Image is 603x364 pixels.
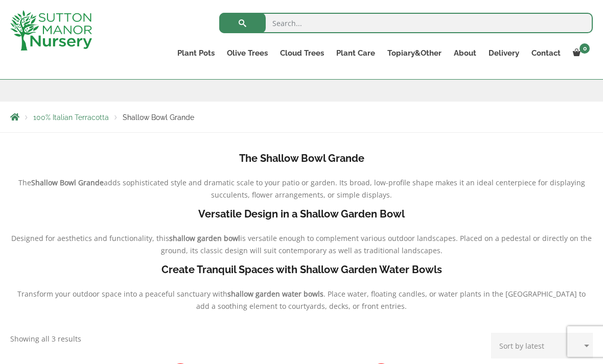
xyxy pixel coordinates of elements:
[11,233,169,243] span: Designed for aesthetics and functionality, this
[18,178,31,187] span: The
[104,178,585,200] span: adds sophisticated style and dramatic scale to your patio or garden. Its broad, low-profile shape...
[567,46,593,60] a: 0
[169,233,240,243] b: shallow garden bowl
[161,233,592,255] span: is versatile enough to complement various outdoor landscapes. Placed on a pedestal or directly on...
[221,46,274,60] a: Olive Trees
[10,333,81,345] p: Showing all 3 results
[31,178,104,187] b: Shallow Bowl Grande
[161,263,442,276] b: Create Tranquil Spaces with Shallow Garden Water Bowls
[448,46,482,60] a: About
[171,46,221,60] a: Plant Pots
[579,43,590,54] span: 0
[330,46,381,60] a: Plant Care
[482,46,525,60] a: Delivery
[33,113,109,122] a: 100% Italian Terracotta
[274,46,330,60] a: Cloud Trees
[219,13,593,33] input: Search...
[491,333,593,358] select: Shop order
[239,152,364,164] b: The Shallow Bowl Grande
[10,113,593,121] nav: Breadcrumbs
[10,10,92,51] img: logo
[381,46,448,60] a: Topiary&Other
[198,208,405,220] b: Versatile Design in a Shallow Garden Bowl
[17,289,227,299] span: Transform your outdoor space into a peaceful sanctuary with
[525,46,567,60] a: Contact
[123,113,194,122] span: Shallow Bowl Grande
[196,289,586,311] span: . Place water, floating candles, or water plants in the [GEOGRAPHIC_DATA] to add a soothing eleme...
[227,289,323,299] b: shallow garden water bowls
